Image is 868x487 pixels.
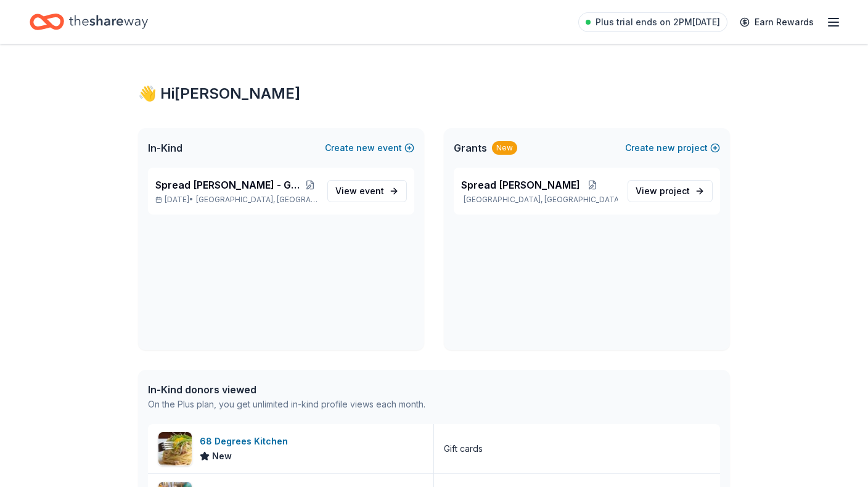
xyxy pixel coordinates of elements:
span: event [359,186,384,196]
span: Grants [454,141,487,155]
span: In-Kind [148,141,182,155]
span: Spread [PERSON_NAME] [461,178,580,192]
a: Plus trial ends on 2PM[DATE] [578,12,727,32]
p: [DATE] • [155,195,317,205]
span: new [657,141,675,155]
div: New [492,141,517,155]
p: [GEOGRAPHIC_DATA], [GEOGRAPHIC_DATA] [461,195,618,205]
button: Createnewproject [625,141,720,155]
a: Earn Rewards [732,11,821,33]
img: Image for 68 Degrees Kitchen [158,432,192,465]
div: On the Plus plan, you get unlimited in-kind profile views each month. [148,397,425,412]
div: 68 Degrees Kitchen [200,434,293,449]
span: Plus trial ends on 2PM[DATE] [596,15,720,30]
span: View [335,184,384,198]
a: Home [30,7,148,36]
div: 👋 Hi [PERSON_NAME] [138,84,730,104]
a: View project [628,180,713,202]
button: Createnewevent [325,141,414,155]
span: new [356,141,375,155]
span: Spread [PERSON_NAME] - Go Gold Family Fun Day [155,178,303,192]
div: In-Kind donors viewed [148,382,425,397]
div: Gift cards [444,441,483,456]
span: project [660,186,690,196]
span: View [636,184,690,198]
span: [GEOGRAPHIC_DATA], [GEOGRAPHIC_DATA] [196,195,317,205]
a: View event [327,180,407,202]
span: New [212,449,232,464]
